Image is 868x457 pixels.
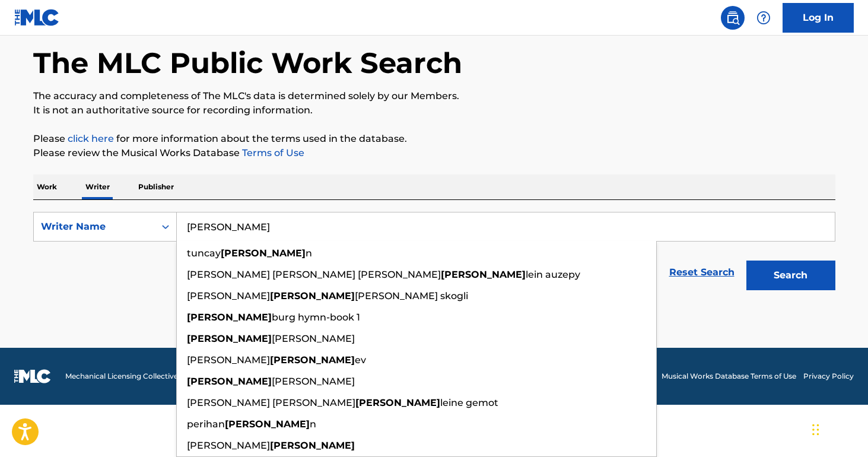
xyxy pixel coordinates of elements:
strong: [PERSON_NAME] [187,376,272,387]
span: leine gemot [440,397,498,408]
div: Writer Name [41,220,148,234]
span: [PERSON_NAME] [272,376,355,387]
span: Mechanical Licensing Collective © 2025 [65,371,203,382]
img: MLC Logo [14,9,60,26]
strong: [PERSON_NAME] [441,269,526,280]
span: tuncay [187,247,221,259]
span: lein auzepy [526,269,580,280]
p: Work [33,174,61,199]
img: help [756,11,771,25]
span: ev [355,354,366,366]
img: search [726,11,740,25]
span: [PERSON_NAME] [272,333,355,344]
span: n [306,247,312,259]
div: Help [752,6,775,30]
strong: [PERSON_NAME] [355,397,440,408]
strong: [PERSON_NAME] [187,333,272,344]
p: It is not an authoritative source for recording information. [33,103,835,118]
span: [PERSON_NAME] [PERSON_NAME] [PERSON_NAME] [187,269,441,280]
p: Please review the Musical Works Database [33,146,835,160]
a: Reset Search [663,259,740,285]
form: Search Form [33,212,835,296]
a: Log In [783,3,854,33]
span: [PERSON_NAME] [187,354,270,366]
iframe: Chat Widget [809,400,868,457]
strong: [PERSON_NAME] [270,440,355,451]
strong: [PERSON_NAME] [270,290,355,302]
p: Writer [82,174,113,199]
p: The accuracy and completeness of The MLC's data is determined solely by our Members. [33,89,835,103]
button: Search [746,261,835,290]
a: Public Search [721,6,745,30]
span: [PERSON_NAME] [187,440,270,451]
span: n [310,418,316,430]
span: perihan [187,418,225,430]
div: Drag [812,412,819,448]
span: burg hymn-book 1 [272,312,360,323]
p: Publisher [135,174,177,199]
span: [PERSON_NAME] [187,290,270,302]
strong: [PERSON_NAME] [221,247,306,259]
span: [PERSON_NAME] skogli [355,290,468,302]
h1: The MLC Public Work Search [33,45,462,81]
a: Musical Works Database Terms of Use [662,371,796,382]
strong: [PERSON_NAME] [187,312,272,323]
span: [PERSON_NAME] [PERSON_NAME] [187,397,355,408]
a: Privacy Policy [803,371,854,382]
strong: [PERSON_NAME] [225,418,310,430]
p: Please for more information about the terms used in the database. [33,132,835,146]
a: click here [68,133,114,144]
strong: [PERSON_NAME] [270,354,355,366]
a: Terms of Use [240,147,304,158]
img: logo [14,369,51,383]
